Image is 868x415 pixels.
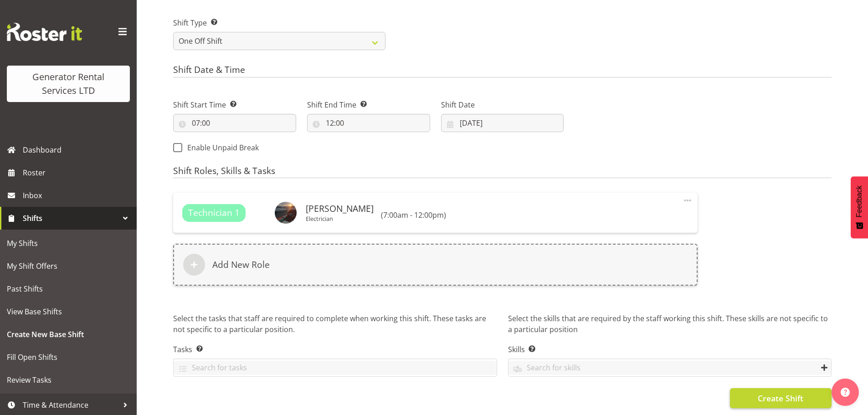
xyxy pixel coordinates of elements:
[7,305,130,318] span: View Base Shifts
[2,255,134,277] a: My Shift Offers
[730,388,832,408] button: Create Shift
[173,313,497,337] p: Select the tasks that staff are required to complete when working this shift. These tasks are not...
[23,211,118,225] span: Shifts
[23,166,132,179] span: Roster
[841,388,850,397] img: help-xxl-2.png
[7,236,130,250] span: My Shifts
[173,17,385,28] label: Shift Type
[381,210,446,220] h6: (7:00am - 12:00pm)
[212,259,270,270] h6: Add New Role
[851,176,868,238] button: Feedback - Show survey
[7,23,82,41] img: Rosterit website logo
[2,369,134,391] a: Review Tasks
[16,70,121,97] div: Generator Rental Services LTD
[306,204,374,214] h6: [PERSON_NAME]
[173,114,296,132] input: Click to select...
[7,350,130,364] span: Fill Open Shifts
[307,114,430,132] input: Click to select...
[441,114,564,132] input: Click to select...
[441,99,564,110] label: Shift Date
[307,99,430,110] label: Shift End Time
[7,328,130,341] span: Create New Base Shift
[23,398,118,412] span: Time & Attendance
[275,202,297,224] img: chris-fry713a93f5bd2e892ba2382d9a4853c96d.png
[306,215,374,222] p: Electrician
[508,361,832,375] input: Search for skills
[7,373,130,387] span: Review Tasks
[508,344,832,355] label: Skills
[855,185,863,217] span: Feedback
[173,166,832,179] h4: Shift Roles, Skills & Tasks
[173,99,296,110] label: Shift Start Time
[2,323,134,346] a: Create New Base Shift
[758,392,803,404] span: Create Shift
[2,300,134,323] a: View Base Shifts
[173,344,497,355] label: Tasks
[182,143,259,152] span: Enable Unpaid Break
[7,282,130,296] span: Past Shifts
[508,313,832,337] p: Select the skills that are required by the staff working this shift. These skills are not specifi...
[2,277,134,300] a: Past Shifts
[2,346,134,369] a: Fill Open Shifts
[188,206,240,220] span: Technician 1
[2,232,134,255] a: My Shifts
[23,143,132,157] span: Dashboard
[173,65,832,77] h4: Shift Date & Time
[23,189,132,202] span: Inbox
[174,361,497,375] input: Search for tasks
[7,259,130,273] span: My Shift Offers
